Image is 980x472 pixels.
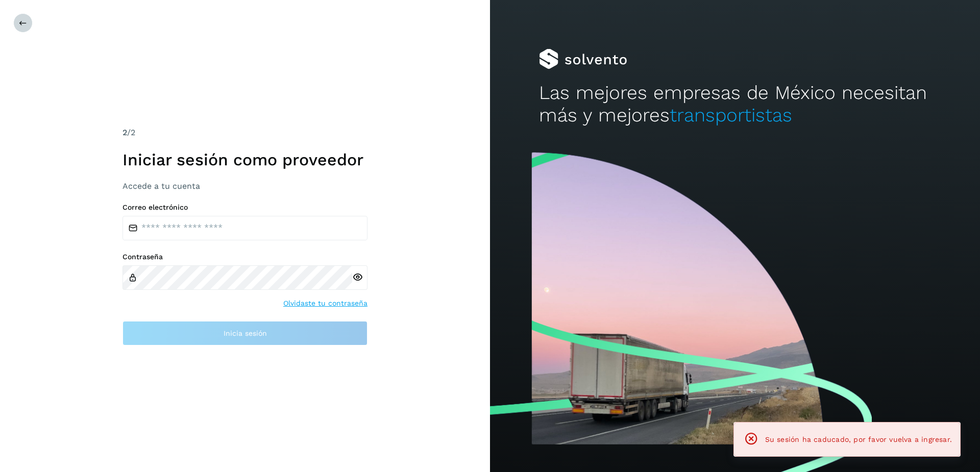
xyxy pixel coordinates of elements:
[765,435,952,443] span: Su sesión ha caducado, por favor vuelva a ingresar.
[539,82,931,127] h2: Las mejores empresas de México necesitan más y mejores
[122,203,367,212] label: Correo electrónico
[122,127,367,139] div: /2
[122,321,367,345] button: Inicia sesión
[670,104,792,126] span: transportistas
[122,150,367,169] h1: Iniciar sesión como proveedor
[283,298,367,309] a: Olvidaste tu contraseña
[224,330,267,337] span: Inicia sesión
[122,253,367,261] label: Contraseña
[122,181,367,191] h3: Accede a tu cuenta
[122,128,127,137] span: 2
